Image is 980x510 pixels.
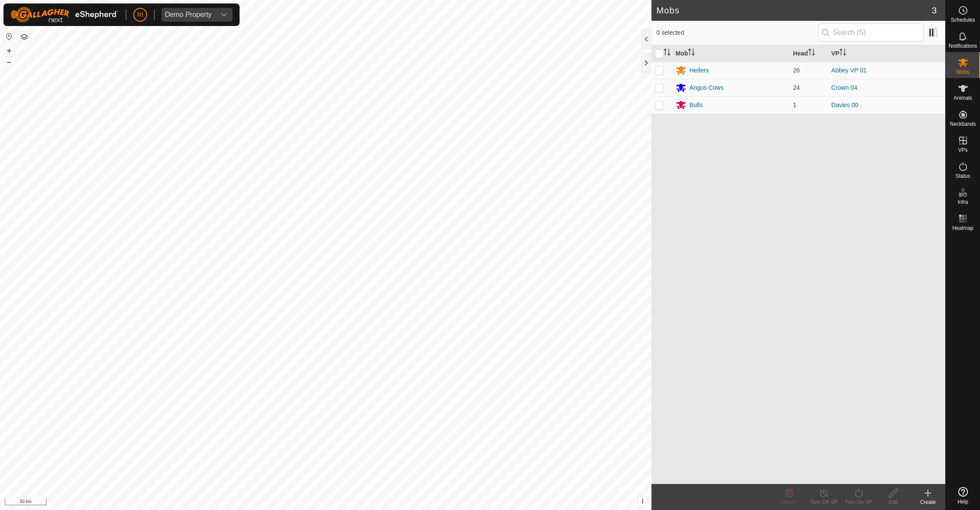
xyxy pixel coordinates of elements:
span: 26 [793,67,800,74]
th: VP [828,45,945,62]
p-sorticon: Activate to sort [808,50,815,57]
div: Demo Property [165,11,212,18]
p-sorticon: Activate to sort [688,50,695,57]
a: Davies 00 [831,101,858,108]
h2: Mobs [657,5,932,16]
button: + [4,46,14,56]
span: Help [957,499,968,504]
p-sorticon: Activate to sort [664,50,671,57]
div: Turn On VP [841,498,876,506]
img: Gallagher Logo [10,7,119,23]
button: Map Layers [19,32,30,42]
span: 24 [793,84,800,91]
span: 1 [793,101,796,108]
a: Contact Us [334,499,360,507]
span: Infra [957,199,968,205]
div: Bulls [690,101,703,110]
span: 3 [932,4,937,17]
input: Search (S) [819,23,924,42]
div: dropdown trigger [215,8,233,22]
th: Mob [672,45,790,62]
button: – [4,57,14,67]
a: Crown 04 [831,84,857,91]
a: Privacy Policy [291,499,324,507]
th: Head [789,45,828,62]
span: Demo Property [161,8,215,22]
p-sorticon: Activate to sort [839,50,846,57]
span: RI [137,10,143,20]
span: Neckbands [950,121,976,127]
span: Delete [782,499,797,505]
button: Reset Map [4,31,14,42]
span: i [641,497,643,505]
span: Mobs [957,69,969,75]
span: Status [955,173,970,179]
span: 0 selected [657,28,819,37]
div: Heifers [690,66,709,75]
div: Turn Off VP [806,498,841,506]
span: Schedules [950,17,975,23]
a: Abbey VP 01 [831,67,866,74]
div: Angus Cows [690,83,724,92]
span: Notifications [949,43,977,49]
span: VPs [958,147,967,153]
span: Heatmap [952,226,973,231]
div: Edit [876,498,911,506]
div: Create [911,498,945,506]
span: Animals [954,95,972,101]
a: Help [946,484,980,508]
button: i [638,497,648,506]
